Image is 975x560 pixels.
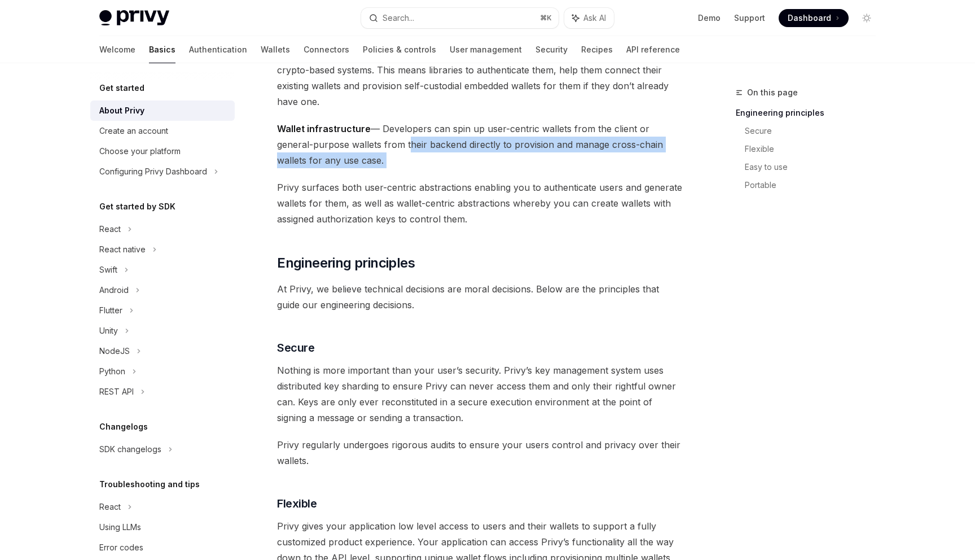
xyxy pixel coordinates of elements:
strong: Wallet infrastructure [277,123,371,134]
a: Error codes [90,537,235,558]
div: Using LLMs [99,520,141,534]
a: Recipes [581,36,613,63]
h5: Get started by SDK [99,200,175,213]
button: Toggle dark mode [858,9,876,27]
a: Portable [745,176,885,194]
h5: Get started [99,81,144,95]
a: Create an account [90,121,235,141]
div: React [99,222,121,236]
div: Error codes [99,541,143,554]
a: Flexible [745,140,885,158]
a: API reference [626,36,680,63]
a: Policies & controls [363,36,436,63]
span: Secure [277,340,314,356]
a: Using LLMs [90,517,235,537]
div: REST API [99,385,134,399]
div: Search... [383,11,414,25]
div: Flutter [99,304,122,317]
span: On this page [747,86,798,99]
span: Engineering principles [277,254,415,272]
div: About Privy [99,104,144,117]
a: Secure [745,122,885,140]
div: Android [99,283,129,297]
img: light logo [99,10,169,26]
span: — Privy helps developers onboard users regardless of their experience with crypto-based systems. ... [277,46,684,110]
div: Swift [99,263,117,277]
button: Ask AI [564,8,614,28]
h5: Troubleshooting and tips [99,478,200,491]
span: ⌘ K [540,14,552,23]
div: Python [99,365,125,378]
a: Security [535,36,568,63]
a: Dashboard [779,9,849,27]
span: Privy surfaces both user-centric abstractions enabling you to authenticate users and generate wal... [277,180,684,227]
a: Support [734,12,765,24]
div: Configuring Privy Dashboard [99,165,207,178]
a: Welcome [99,36,135,63]
span: — Developers can spin up user-centric wallets from the client or general-purpose wallets from the... [277,121,684,168]
a: Engineering principles [736,104,885,122]
span: At Privy, we believe technical decisions are moral decisions. Below are the principles that guide... [277,281,684,313]
a: User management [450,36,522,63]
div: React native [99,243,146,256]
span: Ask AI [583,12,606,24]
a: Basics [149,36,175,63]
a: Wallets [261,36,290,63]
h5: Changelogs [99,420,148,434]
span: Dashboard [788,12,831,24]
a: Demo [698,12,721,24]
div: SDK changelogs [99,443,161,456]
button: Search...⌘K [361,8,559,28]
div: NodeJS [99,344,130,358]
a: About Privy [90,100,235,121]
a: Choose your platform [90,141,235,161]
div: Create an account [99,124,168,138]
span: Flexible [277,496,317,511]
span: Privy regularly undergoes rigorous audits to ensure your users control and privacy over their wal... [277,437,684,469]
a: Authentication [189,36,247,63]
span: Nothing is more important than your user’s security. Privy’s key management system uses distribut... [277,362,684,426]
div: Choose your platform [99,145,181,158]
a: Easy to use [745,158,885,176]
div: Unity [99,324,118,338]
a: Connectors [304,36,349,63]
div: React [99,500,121,514]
